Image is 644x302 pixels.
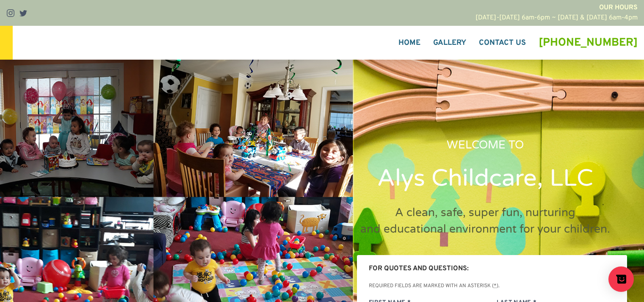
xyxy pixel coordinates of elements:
a: [PHONE_NUMBER] [539,36,638,50]
a: Home [392,26,427,60]
p: Alys Childcare, LLC [360,161,610,196]
span: [DATE]-[DATE] 6am-6pm ~ [DATE] & [DATE] 6am-4pm [475,14,638,22]
a: Gallery [427,26,473,60]
h5: For Quotes and Questions: [369,264,615,273]
h1: Welcome to [360,139,610,152]
a: Contact Us [473,26,532,60]
abbr: required [494,283,497,289]
strong: Our Hours [599,3,638,12]
p: Required fields are marked with an asterisk ( ). [369,282,615,290]
p: A clean, safe, super fun, nurturing and educational environment for your children. [360,205,610,238]
button: Show survey [608,266,634,292]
